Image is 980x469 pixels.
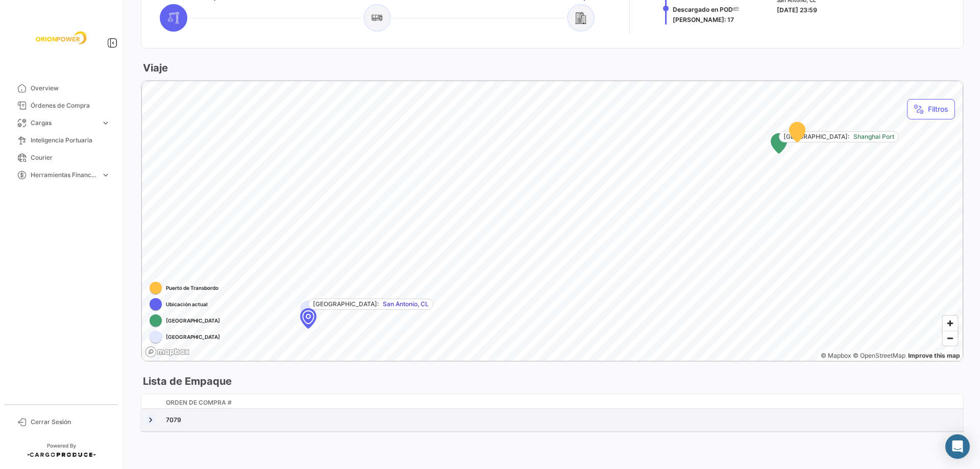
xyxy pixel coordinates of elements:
[853,352,905,359] a: OpenStreetMap
[8,132,114,149] a: Inteligencia Portuaria
[145,346,190,358] a: Mapbox logo
[166,300,208,308] span: Ubicación actual
[771,133,787,154] div: Map marker
[945,434,970,459] div: Abrir Intercom Messenger
[166,415,959,425] div: 7079
[166,316,220,325] span: [GEOGRAPHIC_DATA]
[907,99,955,119] button: Filtros
[141,374,232,388] h3: Lista de Empaque
[31,136,110,145] span: Inteligencia Portuaria
[162,394,963,412] datatable-header-cell: Orden de Compra #
[31,153,110,162] span: Courier
[853,132,894,141] span: Shanghai Port
[908,352,960,359] a: Map feedback
[31,101,110,110] span: Órdenes de Compra
[777,6,817,14] span: [DATE] 23:59
[783,132,849,141] span: [GEOGRAPHIC_DATA]:
[943,331,958,345] button: Zoom out
[383,300,429,309] span: San Antonio, CL
[166,333,220,341] span: [GEOGRAPHIC_DATA]
[141,61,168,75] h3: Viaje
[166,284,218,292] span: Puerto de Transbordo
[166,398,232,407] span: Orden de Compra #
[8,97,114,114] a: Órdenes de Compra
[943,331,958,345] span: Zoom out
[821,352,851,359] a: Mapbox
[31,84,110,93] span: Overview
[300,308,316,329] div: Map marker
[673,16,734,23] span: [PERSON_NAME]: 17
[101,170,110,180] span: expand_more
[31,118,97,128] span: Cargas
[31,170,97,180] span: Herramientas Financieras
[142,81,964,362] canvas: Map
[36,12,87,63] img: f26a05d0-2fea-4301-a0f6-b8409df5d1eb.jpeg
[31,417,110,427] span: Cerrar Sesión
[8,149,114,166] a: Courier
[8,80,114,97] a: Overview
[943,316,958,331] button: Zoom in
[789,122,805,142] div: Map marker
[673,6,733,13] span: Descargado en POD
[101,118,110,128] span: expand_more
